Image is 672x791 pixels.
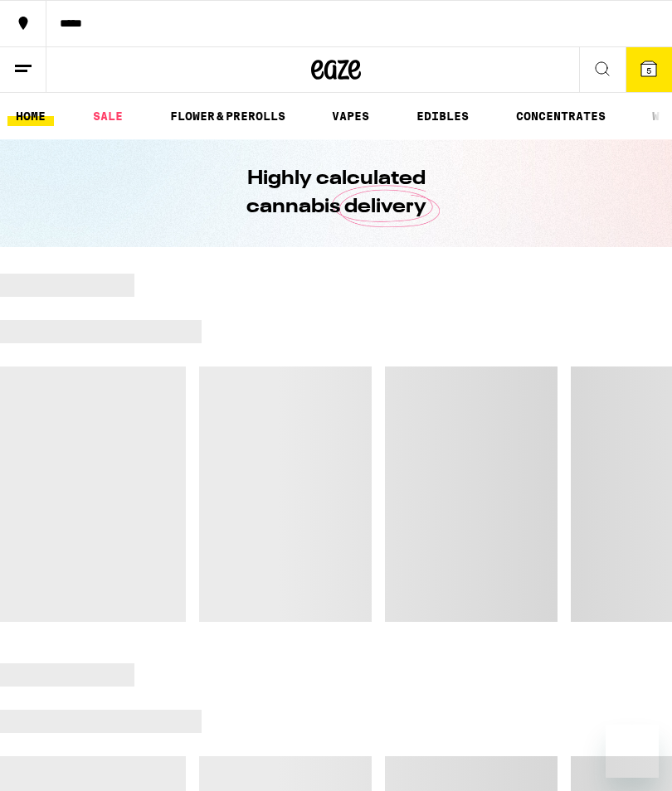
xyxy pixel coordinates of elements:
a: FLOWER & PREROLLS [162,106,294,126]
span: 5 [646,66,651,75]
button: 5 [626,47,672,92]
a: EDIBLES [408,106,477,126]
iframe: Button to launch messaging window [606,725,659,778]
a: CONCENTRATES [508,106,614,126]
a: HOME [7,106,54,126]
h1: Highly calculated cannabis delivery [199,165,473,221]
a: VAPES [324,106,377,126]
a: SALE [85,106,131,126]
